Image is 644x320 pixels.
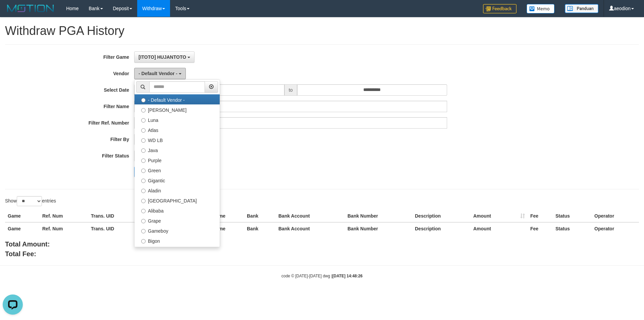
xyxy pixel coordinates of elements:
th: Bank Account [276,222,345,235]
input: Purple [141,158,146,163]
th: Bank Number [345,210,412,222]
th: Amount [471,222,528,235]
small: code © [DATE]-[DATE] dwg | [281,274,363,278]
th: Status [553,210,592,222]
th: Trans. UID [88,222,142,235]
input: [GEOGRAPHIC_DATA] [141,199,146,203]
label: [PERSON_NAME] [135,104,220,115]
label: Alibaba [135,205,220,215]
label: Allstar [135,245,220,256]
input: Alibaba [141,209,146,213]
h1: Withdraw PGA History [5,24,639,38]
th: Name [210,210,244,222]
th: Fee [528,210,553,222]
th: Bank [244,222,276,235]
label: Show entries [5,196,56,206]
button: Open LiveChat chat widget [3,3,23,23]
input: Java [141,148,146,153]
th: Ref. Num [40,210,88,222]
input: - Default Vendor - [141,98,146,102]
b: Total Amount: [5,240,50,248]
th: Operator [592,210,639,222]
input: Atlas [141,128,146,133]
th: Game [5,222,40,235]
th: Bank Account [276,210,345,222]
span: to [284,84,297,96]
input: WD LB [141,138,146,143]
input: Gigantic [141,179,146,183]
label: Bigon [135,235,220,245]
th: Description [412,210,471,222]
label: Gameboy [135,225,220,235]
label: WD LB [135,135,220,145]
img: MOTION_logo.png [5,3,56,13]
button: [ITOTO] HUJANTOTO [134,51,195,63]
label: Gigantic [135,175,220,185]
span: - Default Vendor - [139,71,177,76]
label: Java [135,145,220,155]
input: Bigon [141,239,146,243]
img: Button%20Memo.svg [527,4,555,13]
span: [ITOTO] HUJANTOTO [139,54,186,60]
img: Feedback.jpg [483,4,517,13]
label: - Default Vendor - [135,94,220,104]
th: Operator [592,222,639,235]
label: Atlas [135,125,220,135]
b: Total Fee: [5,250,36,258]
input: [PERSON_NAME] [141,108,146,112]
label: Purple [135,155,220,165]
th: Status [553,222,592,235]
input: Aladin [141,189,146,193]
label: [GEOGRAPHIC_DATA] [135,195,220,205]
label: Green [135,165,220,175]
th: Trans. UID [88,210,142,222]
th: Ref. Num [40,222,88,235]
th: Description [412,222,471,235]
label: Grape [135,215,220,225]
input: Green [141,169,146,173]
th: Amount [471,210,528,222]
label: Aladin [135,185,220,195]
input: Gameboy [141,229,146,233]
label: Luna [135,115,220,125]
th: Fee [528,222,553,235]
strong: [DATE] 14:48:26 [332,274,363,278]
input: Luna [141,118,146,123]
th: Bank [244,210,276,222]
img: panduan.png [565,4,598,13]
th: Name [210,222,244,235]
th: Bank Number [345,222,412,235]
th: Game [5,210,40,222]
button: - Default Vendor - [134,68,186,79]
select: Showentries [17,196,42,206]
input: Grape [141,219,146,223]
